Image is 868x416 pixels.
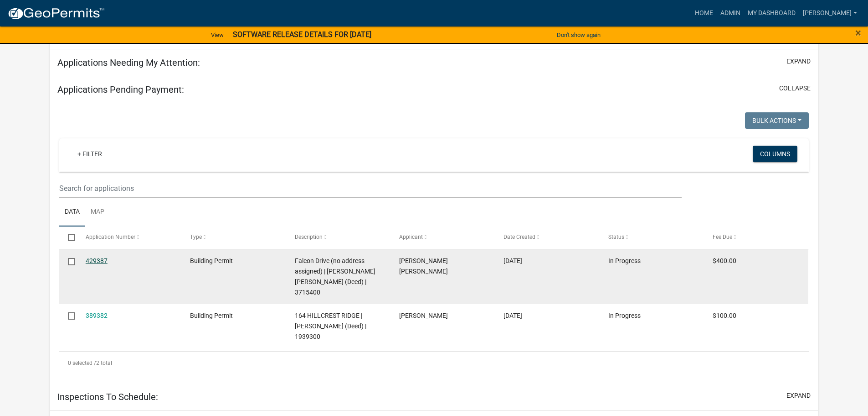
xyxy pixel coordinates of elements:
[50,103,818,384] div: collapse
[59,352,809,374] div: 2 total
[59,226,77,248] datatable-header-cell: Select
[786,391,811,400] button: expand
[181,226,286,248] datatable-header-cell: Type
[190,234,202,240] span: Type
[745,112,809,129] button: Bulk Actions
[59,179,681,198] input: Search for applications
[295,257,375,295] span: Falcon Drive (no address assigned) | WITTE AMY ELIZABETH (Deed) | 3715400
[744,5,799,22] a: My Dashboard
[713,234,732,240] span: Fee Due
[553,27,604,42] button: Don't show again
[713,257,736,264] span: $400.00
[295,234,323,240] span: Description
[233,30,371,39] strong: SOFTWARE RELEASE DETAILS FOR [DATE]
[608,312,641,319] span: In Progress
[57,57,200,68] h5: Applications Needing My Attention:
[85,198,110,227] a: Map
[691,5,717,22] a: Home
[799,5,861,22] a: [PERSON_NAME]
[57,391,158,402] h5: Inspections To Schedule:
[753,146,797,162] button: Columns
[786,57,811,66] button: expand
[286,226,390,248] datatable-header-cell: Description
[713,312,736,319] span: $100.00
[295,312,366,340] span: 164 HILLCREST RIDGE | LINDSAY CRAIG (Deed) | 1939300
[390,226,495,248] datatable-header-cell: Applicant
[704,226,808,248] datatable-header-cell: Fee Due
[86,312,108,319] a: 389382
[855,27,861,38] button: Close
[70,146,109,162] a: + Filter
[600,226,704,248] datatable-header-cell: Status
[399,257,448,275] span: Gregory Daniel Beatty
[190,312,233,319] span: Building Permit
[86,257,108,264] a: 429387
[503,234,535,240] span: Date Created
[503,257,522,264] span: 06/02/2025
[59,198,85,227] a: Data
[855,26,861,39] span: ×
[190,257,233,264] span: Building Permit
[608,257,641,264] span: In Progress
[503,312,522,319] span: 03/14/2025
[399,312,448,319] span: craig lindsay
[495,226,599,248] datatable-header-cell: Date Created
[77,226,181,248] datatable-header-cell: Application Number
[399,234,423,240] span: Applicant
[717,5,744,22] a: Admin
[779,84,811,93] button: collapse
[207,27,227,42] a: View
[86,234,135,240] span: Application Number
[608,234,624,240] span: Status
[57,84,184,95] h5: Applications Pending Payment:
[68,360,96,366] span: 0 selected /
